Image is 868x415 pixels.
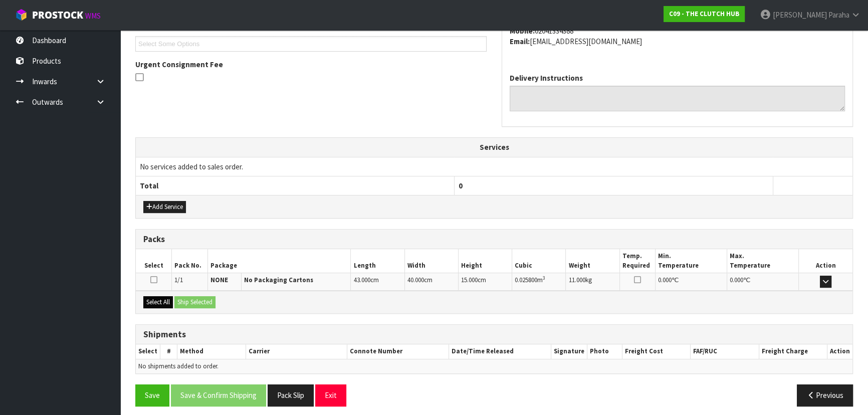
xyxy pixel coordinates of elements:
[210,276,228,284] strong: NONE
[656,249,727,273] th: Min. Temperature
[730,276,743,284] span: 0.000
[664,6,745,22] a: C09 - THE CLUTCH HUB
[727,249,799,273] th: Max. Temperature
[404,273,458,291] td: cm
[551,344,587,359] th: Signature
[143,201,186,213] button: Add Service
[136,176,455,195] th: Total
[143,296,173,308] button: Select All
[136,157,852,176] td: No services added to sales order.
[136,344,160,359] th: Select
[510,26,845,47] address: 02041334388 [EMAIL_ADDRESS][DOMAIN_NAME]
[622,344,690,359] th: Freight Cost
[799,249,852,273] th: Action
[351,273,404,291] td: cm
[136,359,852,373] td: No shipments added to order.
[458,249,512,273] th: Height
[759,344,827,359] th: Freight Charge
[566,273,619,291] td: kg
[404,249,458,273] th: Width
[658,276,672,284] span: 0.000
[656,273,727,291] td: ℃
[510,73,583,83] label: Delivery Instructions
[461,276,478,284] span: 15.000
[171,384,266,406] button: Save & Confirm Shipping
[136,138,852,157] th: Services
[15,9,28,21] img: cube-alt.png
[268,384,314,406] button: Pack Slip
[135,59,223,70] label: Urgent Consignment Fee
[143,330,845,339] h3: Shipments
[449,344,551,359] th: Date/Time Released
[619,249,656,273] th: Temp. Required
[510,26,535,36] strong: mobile
[347,344,449,359] th: Connote Number
[85,11,101,21] small: WMS
[458,273,512,291] td: cm
[351,249,404,273] th: Length
[568,276,585,284] span: 11.000
[143,235,845,244] h3: Packs
[669,10,739,18] strong: C09 - THE CLUTCH HUB
[510,37,530,46] strong: email
[543,275,545,281] sup: 3
[244,276,313,284] strong: No Packaging Cartons
[587,344,622,359] th: Photo
[172,249,208,273] th: Pack No.
[135,384,169,406] button: Save
[515,276,537,284] span: 0.025800
[797,384,853,406] button: Previous
[174,296,215,308] button: Ship Selected
[160,344,177,359] th: #
[512,249,566,273] th: Cubic
[174,276,183,284] span: 1/1
[459,181,463,190] span: 0
[315,384,346,406] button: Exit
[827,344,852,359] th: Action
[828,10,849,20] span: Paraha
[691,344,759,359] th: FAF/RUC
[207,249,351,273] th: Package
[246,344,347,359] th: Carrier
[407,276,424,284] span: 40.000
[566,249,619,273] th: Weight
[136,249,172,273] th: Select
[727,273,799,291] td: ℃
[773,10,827,20] span: [PERSON_NAME]
[177,344,246,359] th: Method
[512,273,566,291] td: m
[32,9,83,22] span: ProStock
[353,276,370,284] span: 43.000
